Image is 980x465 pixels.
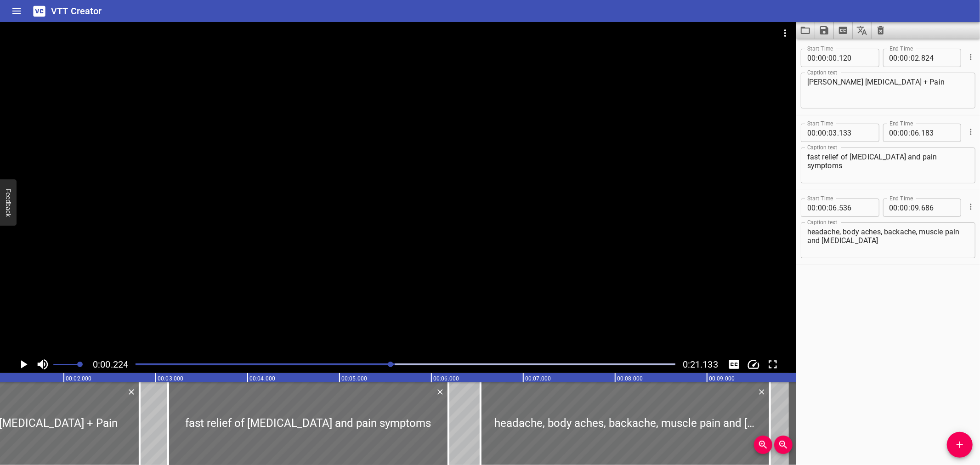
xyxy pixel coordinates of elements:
[709,375,735,382] text: 00:09.000
[919,49,921,67] span: .
[827,124,828,142] span: :
[34,356,51,373] button: Toggle mute
[900,124,909,142] input: 00
[756,386,768,398] button: Delete
[834,22,853,39] button: Extract captions from video
[827,49,828,67] span: :
[725,356,743,373] button: Toggle captions
[875,25,886,36] svg: Clear captions
[919,124,921,142] span: .
[818,198,827,217] input: 00
[434,386,446,398] button: Delete
[807,49,816,67] input: 00
[909,198,911,217] span: :
[838,25,849,36] svg: Extract captions from video
[51,4,102,18] h6: VTT Creator
[66,375,91,382] text: 00:02.000
[807,153,969,179] textarea: fast relief of [MEDICAL_DATA] and pain symptoms
[965,51,977,63] button: Cue Options
[617,375,643,382] text: 00:08.000
[856,25,867,36] svg: Translate captions
[827,198,828,217] span: :
[77,362,83,367] span: Set video volume
[807,227,969,254] textarea: headache, body aches, backache, muscle pain and [MEDICAL_DATA]
[828,49,837,67] input: 00
[909,49,911,67] span: :
[909,124,911,142] span: :
[158,375,183,382] text: 00:03.000
[807,78,969,104] textarea: [PERSON_NAME] [MEDICAL_DATA] + Pain
[818,49,827,67] input: 00
[911,198,919,217] input: 09
[837,124,839,142] span: .
[807,124,816,142] input: 00
[965,45,975,69] div: Cue Options
[839,198,872,217] input: 536
[965,120,975,144] div: Cue Options
[683,359,718,370] span: 0:21.133
[125,386,137,398] button: Delete
[965,201,977,213] button: Cue Options
[249,375,275,382] text: 00:04.000
[756,386,766,398] div: Delete Cue
[774,22,796,44] button: Video Options
[828,124,837,142] input: 03
[745,356,762,373] button: Change Playback Speed
[816,49,818,67] span: :
[911,49,919,67] input: 02
[816,124,818,142] span: :
[93,359,128,370] span: 0:00.224
[898,124,900,142] span: :
[839,124,872,142] input: 133
[815,22,834,39] button: Save captions to file
[828,198,837,217] input: 06
[921,49,955,67] input: 824
[525,375,551,382] text: 00:07.000
[819,25,830,36] svg: Save captions to file
[754,436,772,454] button: Zoom In
[816,198,818,217] span: :
[965,195,975,219] div: Cue Options
[341,375,367,382] text: 00:05.000
[764,356,782,373] button: Toggle fullscreen
[921,198,955,217] input: 686
[800,25,811,36] svg: Load captions from file
[872,22,890,39] button: Clear captions
[136,363,675,365] div: Play progress
[911,124,919,142] input: 06
[818,124,827,142] input: 00
[433,375,459,382] text: 00:06.000
[796,22,815,39] button: Load captions from file
[898,198,900,217] span: :
[853,22,872,39] button: Translate captions
[774,436,793,454] button: Zoom Out
[947,432,973,458] button: Add Cue
[919,198,921,217] span: .
[889,198,898,217] input: 00
[837,198,839,217] span: .
[898,49,900,67] span: :
[900,198,909,217] input: 00
[921,124,955,142] input: 183
[839,49,872,67] input: 120
[889,49,898,67] input: 00
[965,126,977,138] button: Cue Options
[837,49,839,67] span: .
[807,198,816,217] input: 00
[15,356,32,373] button: Play/Pause
[900,49,909,67] input: 00
[889,124,898,142] input: 00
